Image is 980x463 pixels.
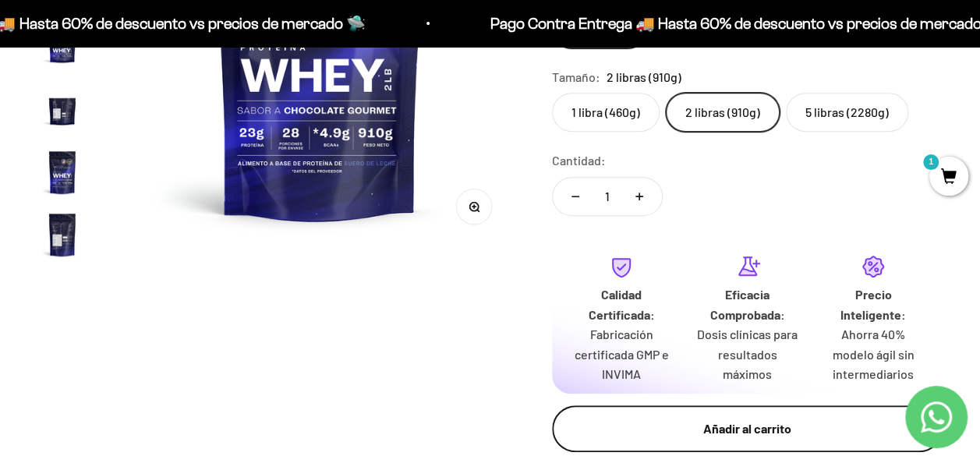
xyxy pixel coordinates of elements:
strong: Precio Inteligente: [840,287,906,322]
p: Fabricación certificada GMP e INVIMA [571,324,672,384]
img: Proteína Whey - Chocolate [37,147,87,197]
img: Proteína Whey - Chocolate [37,23,87,72]
img: Proteína Whey - Chocolate [37,210,87,260]
button: Ir al artículo 5 [37,85,87,140]
button: Aumentar cantidad [617,178,662,215]
span: 2 libras (910g) [607,67,681,87]
legend: Tamaño: [552,67,600,87]
img: Proteína Whey - Chocolate [37,85,87,135]
p: Ahorra 40% modelo ágil sin intermediarios [823,324,924,384]
button: Ir al artículo 4 [37,23,87,77]
p: Dosis clínicas para resultados máximos [697,324,798,384]
strong: Calidad Certificada: [588,287,654,322]
strong: Eficacia Comprobada: [710,287,785,322]
button: Ir al artículo 7 [37,210,87,264]
a: 1 [929,169,968,186]
button: Añadir al carrito [552,405,943,452]
button: Reducir cantidad [553,178,598,215]
button: Ir al artículo 6 [37,147,87,202]
div: Añadir al carrito [583,419,911,439]
mark: 1 [922,153,940,171]
label: Cantidad: [552,150,606,171]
